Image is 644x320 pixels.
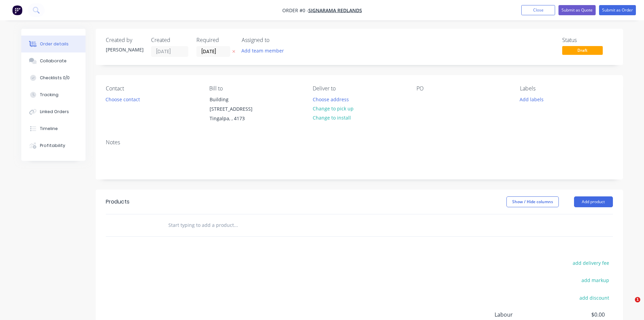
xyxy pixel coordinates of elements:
button: Show / Hide columns [506,196,559,207]
div: Collaborate [40,58,67,64]
div: Deliver to [313,85,405,92]
div: PO [416,85,509,92]
span: $0.00 [554,311,604,319]
div: Tingalpa, , 4173 [210,114,266,123]
button: Choose address [309,94,352,104]
div: Tracking [40,92,58,98]
div: Order details [40,41,69,47]
span: Order #0 - [282,7,308,14]
button: Order details [21,36,86,52]
button: Add product [574,196,613,207]
button: Checklists 0/0 [21,69,86,86]
button: Linked Orders [21,103,86,120]
iframe: Intercom live chat [621,297,637,313]
div: Building [STREET_ADDRESS] [210,95,266,114]
div: Created [151,37,188,43]
button: add markup [578,276,613,285]
span: Draft [562,46,603,55]
button: Submit as Order [599,5,636,15]
div: Status [562,37,613,43]
div: Notes [106,139,613,146]
div: Linked Orders [40,109,69,115]
div: [PERSON_NAME] [106,46,143,53]
button: Collaborate [21,52,86,69]
div: Created by [106,37,143,43]
div: Building [STREET_ADDRESS]Tingalpa, , 4173 [204,94,271,124]
button: Add team member [242,46,288,55]
button: Change to pick up [309,104,357,113]
span: 1 [635,297,640,302]
span: Labour [495,311,555,319]
button: add discount [576,293,613,302]
input: Start typing to add a product... [168,218,303,232]
div: Products [106,198,129,206]
div: Labels [520,85,613,92]
img: Factory [12,5,22,15]
button: Choose contact [102,94,143,104]
button: Profitability [21,137,86,154]
div: Bill to [209,85,302,92]
div: Timeline [40,126,58,132]
div: Checklists 0/0 [40,75,70,81]
a: Signarama Redlands [308,7,362,14]
div: Profitability [40,143,65,149]
div: Required [196,37,234,43]
button: Timeline [21,120,86,137]
div: Contact [106,85,198,92]
button: Change to install [309,113,354,122]
div: Assigned to [242,37,309,43]
button: Close [521,5,555,15]
button: add delivery fee [569,258,613,268]
button: Add team member [238,46,287,55]
button: Submit as Quote [558,5,596,15]
button: Add labels [516,94,547,104]
button: Tracking [21,86,86,103]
